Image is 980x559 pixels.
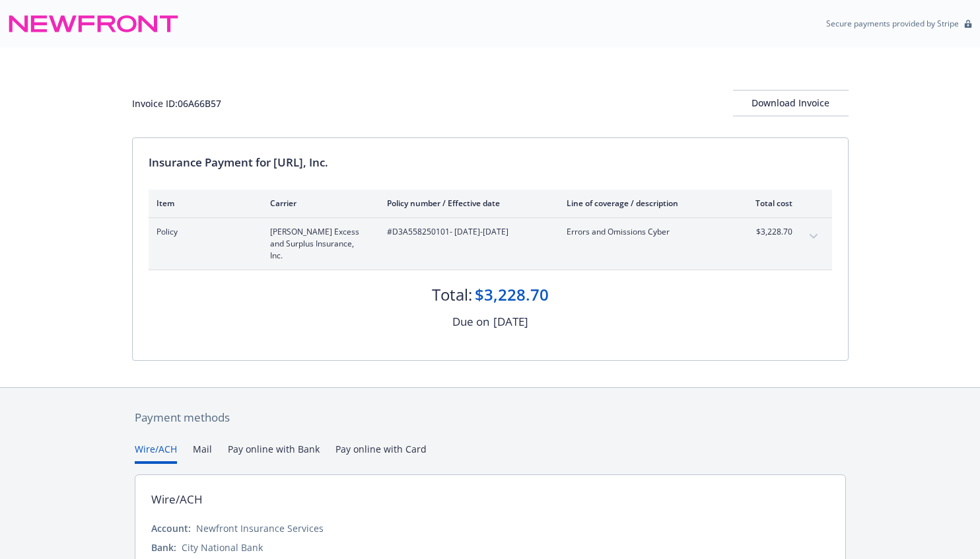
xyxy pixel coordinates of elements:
div: Total: [432,283,472,306]
button: Pay online with Bank [228,442,320,464]
div: Bank: [151,540,176,554]
div: Account: [151,521,191,535]
div: Payment methods [135,409,846,426]
div: Download Invoice [733,91,849,116]
button: expand content [803,226,824,247]
button: Download Invoice [733,90,849,116]
div: Policy[PERSON_NAME] Excess and Surplus Insurance, Inc.#D3A558250101- [DATE]-[DATE]Errors and Omis... [149,218,832,270]
div: [DATE] [493,313,528,330]
div: Total cost [743,198,792,209]
div: Insurance Payment for [URL], Inc. [149,154,832,171]
div: Line of coverage / description [567,198,722,209]
div: City National Bank [182,540,263,554]
span: Errors and Omissions Cyber [567,226,722,238]
div: $3,228.70 [475,283,549,306]
div: Carrier [270,198,366,209]
div: Newfront Insurance Services [196,521,324,535]
span: [PERSON_NAME] Excess and Surplus Insurance, Inc. [270,226,366,262]
div: Item [157,198,249,209]
button: Mail [193,442,212,464]
div: Due on [452,313,489,330]
p: Secure payments provided by Stripe [826,18,959,29]
div: Wire/ACH [151,491,203,508]
span: #D3A558250101 - [DATE]-[DATE] [387,226,545,238]
button: Wire/ACH [135,442,177,464]
button: Pay online with Card [335,442,427,464]
div: Invoice ID: 06A66B57 [132,96,221,110]
div: Policy number / Effective date [387,198,545,209]
span: $3,228.70 [743,226,792,238]
span: Policy [157,226,249,238]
